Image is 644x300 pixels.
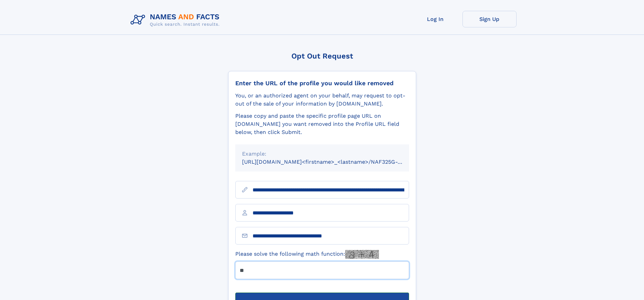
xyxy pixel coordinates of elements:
[242,150,402,158] div: Example:
[462,11,517,27] a: Sign Up
[235,92,409,108] div: You, or an authorized agent on your behalf, may request to opt-out of the sale of your informatio...
[235,112,409,136] div: Please copy and paste the specific profile page URL on [DOMAIN_NAME] you want removed into the Pr...
[408,11,462,27] a: Log In
[228,52,416,60] div: Opt Out Request
[242,159,422,165] small: [URL][DOMAIN_NAME]<firstname>_<lastname>/NAF325G-xxxxxxxx
[235,250,379,259] label: Please solve the following math function:
[128,11,225,29] img: Logo Names and Facts
[235,79,409,87] div: Enter the URL of the profile you would like removed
